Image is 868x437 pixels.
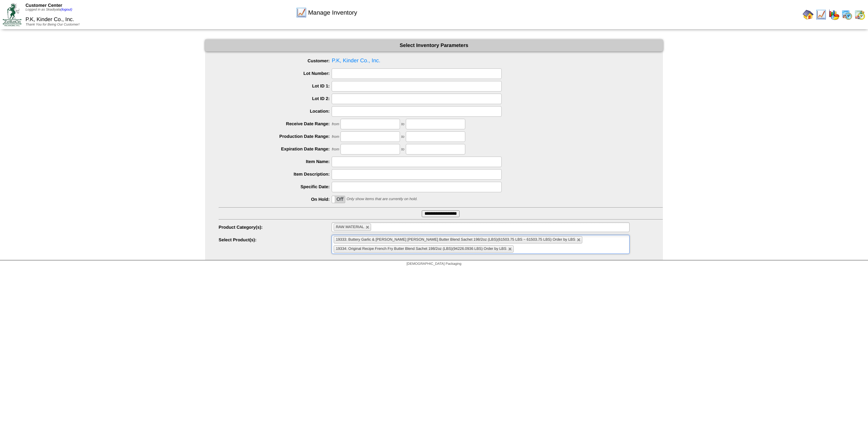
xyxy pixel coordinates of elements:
[332,196,345,203] div: OnOff
[401,135,404,139] span: to
[219,58,332,63] label: Customer:
[829,9,839,20] img: graph.gif
[219,237,332,242] label: Select Product(s):
[219,71,332,76] label: Lot Number:
[296,7,307,18] img: line_graph.gif
[308,9,357,16] span: Manage Inventory
[347,197,417,201] span: Only show items that are currently on hold.
[336,247,506,251] span: 19334: Original Recipe French Fry Butter Blend Sachet 198/2oz (LBS)(94226.0936 LBS) Order by LBS
[401,122,404,126] span: to
[219,184,332,189] label: Specific Date:
[26,8,72,12] span: Logged in as Skadiyala
[219,225,332,230] label: Product Category(s):
[219,83,332,88] label: Lot ID 1:
[816,9,827,20] img: line_graph.gif
[26,17,74,22] span: P.K, Kinder Co., Inc.
[219,134,332,139] label: Production Date Range:
[803,9,814,20] img: home.gif
[336,225,364,229] span: RAW MATERIAL
[332,135,339,139] span: from
[336,238,575,242] span: 19333: Buttery Garlic & [PERSON_NAME] [PERSON_NAME] Butter Blend Sachet 198/2oz (LBS)(61503.75 LB...
[332,196,345,203] label: Off
[61,8,72,12] a: (logout)
[219,197,332,202] label: On Hold:
[401,147,404,151] span: to
[26,3,62,8] span: Customer Center
[219,121,332,126] label: Receive Date Range:
[205,39,663,51] div: Select Inventory Parameters
[219,96,332,101] label: Lot ID 2:
[332,147,339,151] span: from
[219,56,663,66] span: P.K, Kinder Co., Inc.
[332,122,339,126] span: from
[219,172,332,177] label: Item Description:
[3,3,21,26] img: ZoRoCo_Logo(Green%26Foil)%20jpg.webp
[406,262,461,266] span: [DEMOGRAPHIC_DATA] Packaging
[219,159,332,164] label: Item Name:
[219,109,332,114] label: Location:
[841,9,852,20] img: calendarprod.gif
[854,9,865,20] img: calendarinout.gif
[219,146,332,151] label: Expiration Date Range:
[26,23,80,27] span: Thank You for Being Our Customer!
